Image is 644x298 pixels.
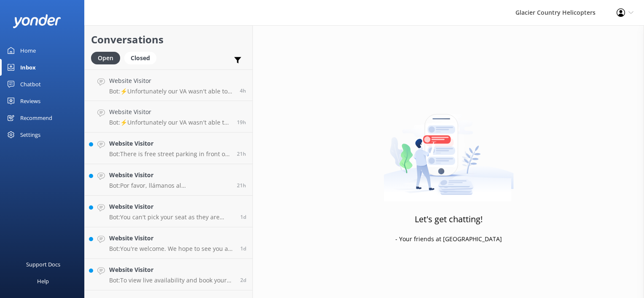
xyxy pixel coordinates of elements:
div: Support Docs [26,256,60,273]
a: Open [91,53,124,62]
h4: Website Visitor [109,139,231,148]
p: Bot: ⚡Unfortunately our VA wasn't able to answer this question, the computer does have its limita... [109,119,231,126]
img: yonder-white-logo.png [13,14,61,28]
div: Reviews [20,93,40,109]
h4: Website Visitor [109,234,234,243]
h4: Website Visitor [109,202,234,211]
img: artwork of a man stealing a conversation from at giant smartphone [384,96,514,202]
span: Sep 28 2025 07:08am (UTC +13:00) Pacific/Auckland [240,213,246,221]
div: Open [91,52,120,64]
a: Website VisitorBot:There is free street parking in front of our office, and a free car park just ... [85,133,252,164]
p: Bot: You can't pick your seat as they are allocated based on the helicopter's weight and balance ... [109,213,234,221]
p: Bot: To view live availability and book your tour, please visit: [URL][DOMAIN_NAME]. [109,277,234,284]
h4: Website Visitor [109,265,234,274]
p: Bot: ⚡Unfortunately our VA wasn't able to answer this question, the computer does have its limita... [109,88,233,95]
h4: Website Visitor [109,107,231,117]
a: Website VisitorBot:To view live availability and book your tour, please visit: [URL][DOMAIN_NAME].2d [85,259,252,290]
span: Sep 27 2025 06:25pm (UTC +13:00) Pacific/Auckland [240,245,246,252]
div: Help [37,273,49,290]
div: Inbox [20,59,36,76]
h4: Website Visitor [109,76,233,85]
div: Settings [20,126,40,143]
span: Sep 28 2025 07:33pm (UTC +13:00) Pacific/Auckland [237,119,246,126]
p: Bot: You're welcome. We hope to see you at [GEOGRAPHIC_DATA] Helicopters soon! [109,245,234,253]
span: Sep 26 2025 09:48pm (UTC +13:00) Pacific/Auckland [240,277,246,284]
span: Sep 28 2025 05:35pm (UTC +13:00) Pacific/Auckland [237,182,246,189]
a: Website VisitorBot:You can't pick your seat as they are allocated based on the helicopter's weigh... [85,196,252,227]
div: Chatbot [20,76,41,93]
span: Sep 29 2025 10:34am (UTC +13:00) Pacific/Auckland [240,87,246,94]
p: Bot: There is free street parking in front of our office, and a free car park just across the roa... [109,150,231,158]
h2: Conversations [91,32,246,48]
a: Closed [124,53,161,62]
p: - Your friends at [GEOGRAPHIC_DATA] [395,234,502,244]
h3: Let's get chatting! [415,213,483,226]
p: Bot: Por favor, llámanos al [PHONE_NUMBER] el día anterior para ver cómo está el clima. [109,182,231,189]
span: Sep 28 2025 06:08pm (UTC +13:00) Pacific/Auckland [237,150,246,157]
div: Recommend [20,109,52,126]
a: Website VisitorBot:You're welcome. We hope to see you at [GEOGRAPHIC_DATA] Helicopters soon!1d [85,227,252,259]
a: Website VisitorBot:⚡Unfortunately our VA wasn't able to answer this question, the computer does h... [85,101,252,133]
a: Website VisitorBot:Por favor, llámanos al [PHONE_NUMBER] el día anterior para ver cómo está el cl... [85,164,252,196]
a: Website VisitorBot:⚡Unfortunately our VA wasn't able to answer this question, the computer does h... [85,69,252,101]
div: Home [20,42,36,59]
h4: Website Visitor [109,170,231,180]
div: Closed [124,52,156,64]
